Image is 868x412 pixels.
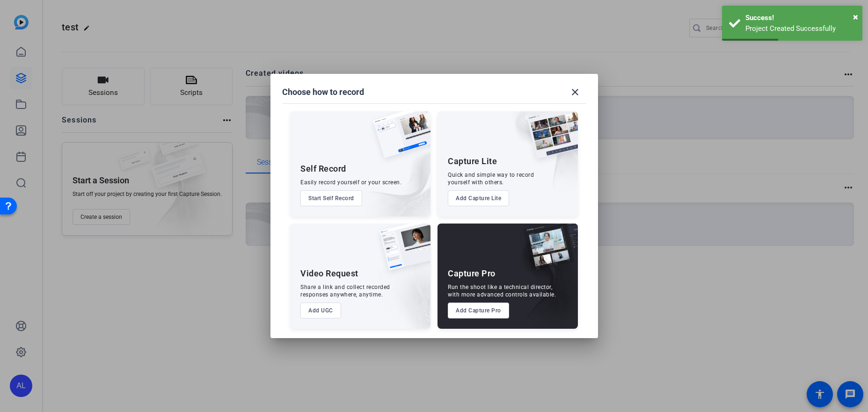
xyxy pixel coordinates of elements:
button: Close [853,10,858,24]
button: Add UGC [300,303,341,318]
span: × [853,11,858,22]
div: Capture Lite [448,156,497,167]
div: Easily record yourself or your screen. [300,179,401,186]
img: capture-pro.png [516,224,578,281]
img: self-record.png [366,111,430,167]
mat-icon: close [569,87,581,98]
div: Quick and simple way to record yourself with others. [448,171,534,186]
img: embarkstudio-self-record.png [349,131,430,217]
div: Project Created Successfully [745,23,855,34]
button: Add Capture Lite [448,190,509,206]
img: embarkstudio-capture-lite.png [494,111,578,205]
img: embarkstudio-ugc-content.png [376,253,430,329]
img: embarkstudio-capture-pro.png [509,235,578,329]
button: Start Self Record [300,190,362,206]
div: Success! [745,13,855,23]
div: Run the shoot like a technical director, with more advanced controls available. [448,283,556,298]
button: Add Capture Pro [448,303,509,318]
div: Self Record [300,163,346,174]
div: Video Request [300,268,358,279]
div: Capture Pro [448,268,496,279]
h1: Choose how to record [282,87,364,98]
img: ugc-content.png [372,224,430,280]
img: capture-lite.png [520,111,578,168]
div: Share a link and collect recorded responses anywhere, anytime. [300,283,390,298]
